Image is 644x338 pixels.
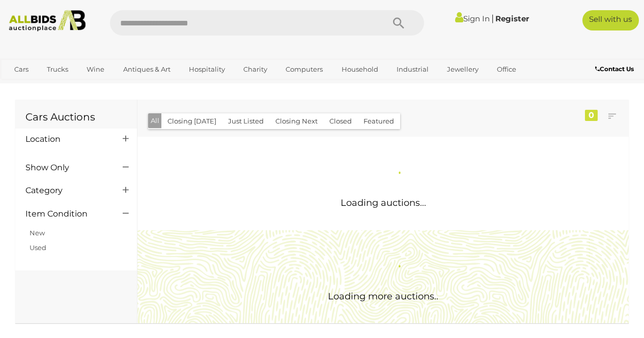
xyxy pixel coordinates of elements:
button: Search [373,10,424,36]
a: Sell with us [582,10,639,30]
button: Featured [357,113,400,129]
a: Computers [279,61,329,78]
span: | [491,13,494,24]
h4: Item Condition [25,209,107,219]
a: Hospitality [182,61,232,78]
a: Sports [8,78,42,95]
a: Trucks [40,61,75,78]
button: Closing Next [269,113,324,129]
button: All [148,113,162,128]
a: Wine [80,61,111,78]
button: Just Listed [222,113,270,129]
a: Industrial [390,61,435,78]
a: Used [30,243,46,252]
span: Loading more auctions.. [328,291,438,302]
a: Jewellery [440,61,485,78]
a: Household [335,61,385,78]
h4: Category [25,186,107,195]
button: Closed [323,113,358,129]
a: Register [495,14,529,23]
h1: Cars Auctions [25,111,127,122]
h4: Location [25,135,107,144]
a: Charity [237,61,274,78]
a: Contact Us [595,64,636,75]
a: Office [490,61,523,78]
a: Sign In [455,14,490,23]
h4: Show Only [25,163,107,172]
span: Loading auctions... [341,197,426,208]
div: 0 [585,110,598,121]
button: Closing [DATE] [161,113,222,129]
b: Contact Us [595,65,634,73]
a: Antiques & Art [117,61,177,78]
a: Cars [8,61,35,78]
a: [GEOGRAPHIC_DATA] [47,78,132,95]
img: Allbids.com.au [5,10,90,32]
a: New [30,229,45,237]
